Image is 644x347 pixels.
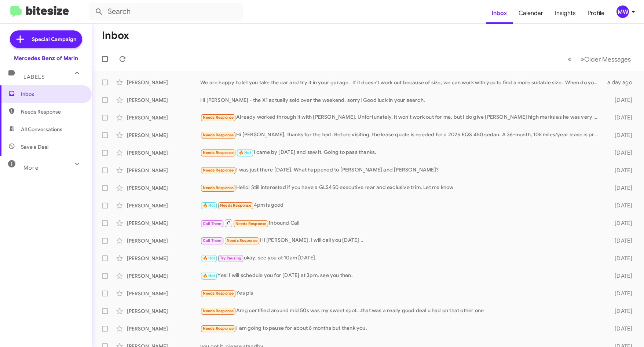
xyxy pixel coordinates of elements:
[200,201,604,210] div: 4pm is good
[203,326,234,331] span: Needs Response
[21,143,48,151] span: Save a Deal
[127,255,200,262] div: [PERSON_NAME]
[203,203,215,208] span: 🔥 Hot
[127,79,200,86] div: [PERSON_NAME]
[203,133,234,137] span: Needs Response
[200,324,604,333] div: I am going to pause for about 6 months but thank you.
[220,203,251,208] span: Needs Response
[203,273,215,278] span: 🔥 Hot
[200,272,604,280] div: Yes! I will schedule you for [DATE] at 3pm, see you then.
[220,256,241,261] span: Try Pausing
[200,96,604,104] div: Hi [PERSON_NAME] - the X1 actually sold over the weekend, sorry! Good luck in your search.
[200,289,604,298] div: Yes pls
[23,165,39,171] span: More
[203,256,215,261] span: 🔥 Hot
[604,255,638,262] div: [DATE]
[604,167,638,174] div: [DATE]
[127,237,200,244] div: [PERSON_NAME]
[200,148,604,157] div: I came by [DATE] and saw it. Going to pass thanks.
[21,126,62,133] span: All Conversations
[200,79,604,86] div: We are happy to let you take the car and try it in your garage. If it doesn't work out because of...
[10,30,82,48] a: Special Campaign
[604,237,638,244] div: [DATE]
[127,219,200,227] div: [PERSON_NAME]
[235,221,267,226] span: Needs Response
[127,114,200,121] div: [PERSON_NAME]
[616,5,629,18] div: MW
[23,74,45,80] span: Labels
[604,79,638,86] div: a day ago
[239,150,251,155] span: 🔥 Hot
[32,36,76,43] span: Special Campaign
[200,166,604,174] div: I was just there [DATE]. What happened to [PERSON_NAME] and [PERSON_NAME]?
[127,132,200,139] div: [PERSON_NAME]
[127,184,200,192] div: [PERSON_NAME]
[580,55,584,64] span: »
[584,55,631,63] span: Older Messages
[127,272,200,280] div: [PERSON_NAME]
[604,272,638,280] div: [DATE]
[127,96,200,104] div: [PERSON_NAME]
[127,325,200,332] div: [PERSON_NAME]
[203,291,234,296] span: Needs Response
[200,184,604,192] div: Hello! Still interested if you have a GLS450 executive rear and exclusive trim. Let me know
[563,52,576,67] button: Previous
[604,290,638,297] div: [DATE]
[610,5,636,18] button: MW
[227,238,258,243] span: Needs Response
[604,184,638,192] div: [DATE]
[203,150,234,155] span: Needs Response
[200,218,604,228] div: Inbound Call
[203,221,222,226] span: Call Them
[200,113,604,122] div: Already worked through it with [PERSON_NAME]. Unfortunately, it won't work out for me, but I do g...
[102,30,129,41] h1: Inbox
[604,219,638,227] div: [DATE]
[582,3,610,24] a: Profile
[200,236,604,245] div: Hi [PERSON_NAME], I will call you [DATE] ..
[127,290,200,297] div: [PERSON_NAME]
[89,3,243,21] input: Search
[564,52,635,67] nav: Page navigation example
[604,114,638,121] div: [DATE]
[513,3,549,24] a: Calendar
[203,115,234,120] span: Needs Response
[604,96,638,104] div: [DATE]
[604,132,638,139] div: [DATE]
[21,108,83,115] span: Needs Response
[200,254,604,262] div: okay, see you at 10am [DATE].
[549,3,582,24] a: Insights
[604,307,638,315] div: [DATE]
[127,307,200,315] div: [PERSON_NAME]
[486,3,513,24] a: Inbox
[14,55,78,62] div: Mercedes Benz of Marin
[127,202,200,209] div: [PERSON_NAME]
[21,91,83,98] span: Inbox
[604,202,638,209] div: [DATE]
[576,52,635,67] button: Next
[127,149,200,156] div: [PERSON_NAME]
[127,167,200,174] div: [PERSON_NAME]
[604,325,638,332] div: [DATE]
[568,55,572,64] span: «
[200,307,604,315] div: Amg certified around mid 50s was my sweet spot...that was a really good deal u had on that other one
[604,149,638,156] div: [DATE]
[203,168,234,173] span: Needs Response
[203,185,234,190] span: Needs Response
[200,131,604,139] div: Hi [PERSON_NAME], thanks for the text. Before visiting, the lease quote is needed for a 2025 EQS ...
[203,238,222,243] span: Call Them
[203,309,234,313] span: Needs Response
